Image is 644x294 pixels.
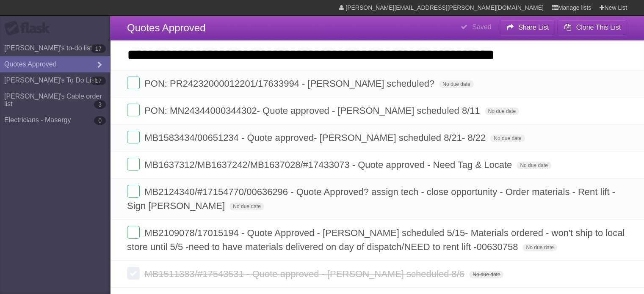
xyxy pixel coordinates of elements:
span: MB1637312/MB1637242/MB1637028/#17433073 - Quote approved - Need Tag & Locate [144,159,514,170]
label: Done [127,77,140,89]
b: 17 [91,77,106,85]
span: No due date [522,244,557,251]
button: Share List [500,20,556,35]
span: No due date [490,135,525,142]
label: Done [127,104,140,116]
span: No due date [229,203,264,210]
label: Done [127,267,140,280]
span: MB2109078/17015194 - Quote Approved - [PERSON_NAME] scheduled 5/15- Materials ordered - won't shi... [127,228,625,252]
button: Clone This List [557,20,627,35]
span: MB1511383/#17543531 - Quote approved - [PERSON_NAME] scheduled 8/6 [144,269,467,279]
b: 0 [94,116,106,125]
b: Share List [518,24,549,31]
label: Done [127,158,140,170]
span: MB1583434/00651234 - Quote approved- [PERSON_NAME] scheduled 8/21- 8/22 [144,132,488,143]
span: PON: MN24344000344302- Quote approved - [PERSON_NAME] scheduled 8/11 [144,105,482,116]
span: No due date [469,271,503,278]
b: Clone This List [576,24,621,31]
b: 17 [91,44,106,53]
span: PON: PR24232000012201/17633994 - [PERSON_NAME] scheduled? [144,78,437,89]
b: Saved [472,23,491,30]
span: Quotes Approved [127,22,205,33]
label: Done [127,131,140,143]
label: Done [127,185,140,198]
span: No due date [439,80,473,88]
span: No due date [485,107,519,115]
span: MB2124340/#17154770/00636296 - Quote Approved? assign tech - close opportunity - Order materials ... [127,187,615,211]
div: Flask [4,21,55,36]
label: Done [127,226,140,239]
span: No due date [517,162,551,169]
b: 3 [94,100,106,109]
